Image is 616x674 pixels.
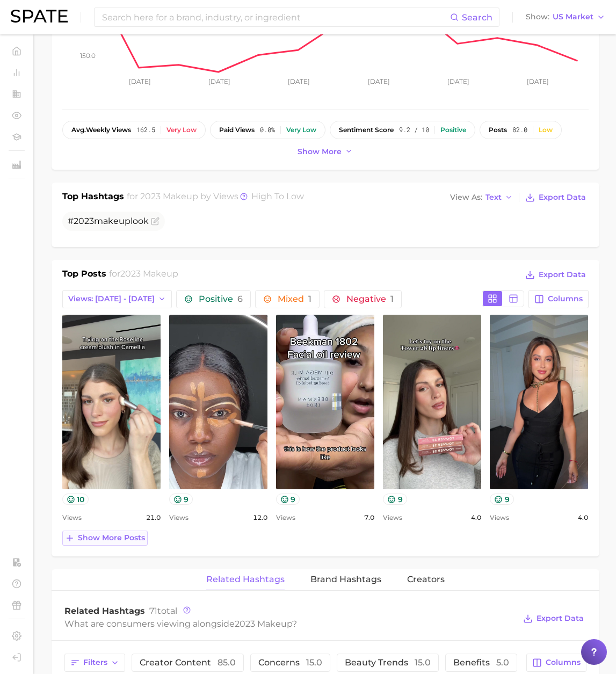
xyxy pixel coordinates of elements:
span: posts [489,126,507,134]
button: 10 [62,494,89,505]
button: paid views0.0%Very low [210,121,325,139]
div: Very low [286,126,316,134]
span: Brand Hashtags [310,575,381,584]
span: Columns [546,658,581,667]
span: 15.0 [306,657,322,668]
span: 21.0 [146,511,161,524]
span: 162.5 [136,126,155,134]
button: Export Data [520,611,586,626]
span: Text [485,194,502,200]
tspan: [DATE] [447,77,469,85]
img: SPATE [11,10,68,23]
button: 9 [276,494,300,505]
tspan: [DATE] [367,77,389,85]
span: 82.0 [512,126,527,134]
span: beauty trends [345,658,431,667]
span: weekly views [71,126,131,134]
span: 7.0 [364,511,374,524]
span: 2023 makeup [140,191,198,201]
button: Export Data [523,190,588,205]
span: 71 [149,606,157,616]
h2: for [109,267,178,284]
input: Search here for a brand, industry, or ingredient [101,8,450,26]
tspan: [DATE] [527,77,549,85]
span: concerns [258,658,322,667]
span: sentiment score [339,126,394,134]
tspan: [DATE] [128,77,150,85]
span: 2023 makeup [120,269,178,279]
h1: Top Hashtags [62,190,124,205]
abbr: average [71,126,86,134]
span: 5.0 [496,657,509,668]
tspan: 150.0 [80,52,96,60]
h1: Top Posts [62,267,106,284]
div: Low [539,126,553,134]
span: Views [62,511,82,524]
button: avg.weekly views162.5Very low [62,121,206,139]
span: Show more [298,147,342,156]
span: Filters [83,658,107,667]
button: posts82.0Low [480,121,562,139]
span: Views [276,511,295,524]
button: Export Data [523,267,588,282]
button: Columns [528,290,588,308]
button: ShowUS Market [523,10,608,24]
span: Views [169,511,189,524]
span: Mixed [278,295,311,303]
tspan: [DATE] [208,77,230,85]
span: Search [462,12,492,23]
span: 1 [308,294,311,304]
button: sentiment score9.2 / 10Positive [330,121,475,139]
button: Views: [DATE] - [DATE] [62,290,172,308]
span: makeup [94,216,131,226]
tspan: [DATE] [288,77,310,85]
span: Views: [DATE] - [DATE] [68,294,155,303]
button: Show more [295,144,356,159]
span: creator content [140,658,236,667]
h2: for by Views [127,190,304,205]
span: paid views [219,126,255,134]
span: 85.0 [218,657,236,668]
div: Very low [166,126,197,134]
button: Show more posts [62,531,148,546]
span: high to low [251,191,304,201]
span: Related Hashtags [64,606,145,616]
button: 9 [490,494,514,505]
button: 9 [169,494,193,505]
span: # look [68,216,149,226]
span: 2023 [74,216,94,226]
span: benefits [453,658,509,667]
button: Flag as miscategorized or irrelevant [151,217,160,226]
div: Positive [440,126,466,134]
span: Export Data [539,270,586,279]
span: Columns [548,294,583,303]
span: Show [526,14,549,20]
span: 4.0 [578,511,588,524]
a: Log out. Currently logged in with e-mail yumi.toki@spate.nyc. [9,649,25,665]
span: Negative [346,295,394,303]
span: Positive [199,295,243,303]
span: View As [450,194,482,200]
span: Export Data [539,193,586,202]
span: 2023 makeup [235,619,292,629]
span: 0.0% [260,126,275,134]
span: 9.2 / 10 [399,126,429,134]
button: Filters [64,654,125,672]
div: What are consumers viewing alongside ? [64,617,516,631]
span: Views [490,511,509,524]
span: 1 [390,294,394,304]
span: 6 [237,294,243,304]
span: Creators [407,575,445,584]
span: 4.0 [471,511,481,524]
button: Columns [526,654,586,672]
span: 15.0 [415,657,431,668]
span: US Market [553,14,593,20]
span: Views [383,511,402,524]
span: Related Hashtags [206,575,285,584]
span: Show more posts [78,533,145,542]
button: View AsText [447,191,516,205]
span: 12.0 [253,511,267,524]
button: 9 [383,494,407,505]
span: total [149,606,177,616]
span: Export Data [537,614,584,623]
